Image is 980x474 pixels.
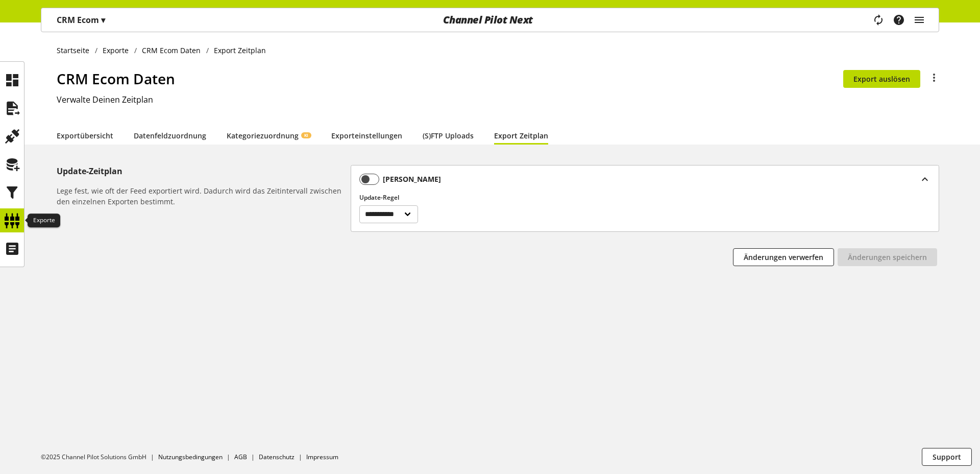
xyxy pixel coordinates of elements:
button: Änderungen verwerfen [733,248,834,266]
a: AGB [234,453,247,461]
a: Export Zeitplan [494,130,548,141]
a: Exportübersicht [57,130,113,141]
a: Exporte [97,45,134,56]
p: CRM Ecom [57,14,105,26]
a: KategoriezuordnungKI [227,130,311,141]
span: Änderungen speichern [848,252,927,263]
a: Datenschutz [259,453,295,461]
span: KI [304,132,308,138]
button: Export auslösen [843,70,920,88]
h1: CRM Ecom Daten [57,68,843,89]
button: Support [922,448,972,466]
a: (S)FTP Uploads [423,130,474,141]
h5: Update-Zeitplan [57,165,347,177]
span: Exporte [103,45,129,56]
span: Support [933,452,961,462]
span: Startseite [57,45,89,56]
a: Impressum [306,453,338,461]
span: Update-Regel [359,193,399,202]
div: Exporte [28,214,60,228]
nav: main navigation [41,8,939,32]
a: Exporteinstellungen [331,130,402,141]
h6: Lege fest, wie oft der Feed exportiert wird. Dadurch wird das Zeitintervall zwischen den einzelne... [57,185,347,207]
button: Änderungen speichern [838,248,937,266]
a: Datenfeldzuordnung [134,130,206,141]
b: [PERSON_NAME] [383,174,441,185]
span: Export auslösen [853,74,910,84]
a: Startseite [57,45,95,56]
span: ▾ [101,14,105,26]
li: ©2025 Channel Pilot Solutions GmbH [41,453,158,462]
span: Änderungen verwerfen [744,252,823,263]
a: Nutzungsbedingungen [158,453,223,461]
h2: Verwalte Deinen Zeitplan [57,93,939,106]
